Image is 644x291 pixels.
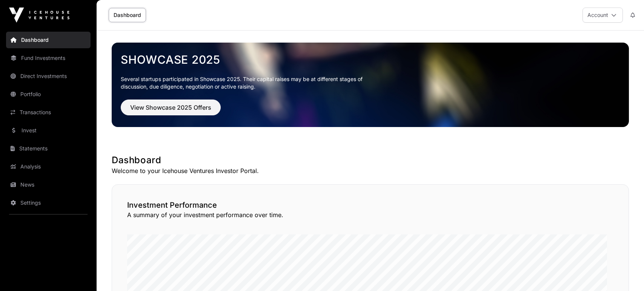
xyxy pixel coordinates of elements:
[112,43,629,127] img: Showcase 2025
[6,195,91,211] a: Settings
[121,75,374,90] p: Several startups participated in Showcase 2025. Their capital raises may be at different stages o...
[6,122,91,139] a: Invest
[121,100,221,115] button: View Showcase 2025 Offers
[121,107,221,115] a: View Showcase 2025 Offers
[6,68,91,84] a: Direct Investments
[9,8,69,23] img: Icehouse Ventures Logo
[6,32,91,48] a: Dashboard
[112,166,629,175] p: Welcome to your Icehouse Ventures Investor Portal.
[127,200,613,210] h2: Investment Performance
[6,104,91,121] a: Transactions
[6,86,91,103] a: Portfolio
[6,140,91,157] a: Statements
[130,103,211,112] span: View Showcase 2025 Offers
[109,8,146,22] a: Dashboard
[121,53,620,66] a: Showcase 2025
[6,50,91,66] a: Fund Investments
[6,176,91,193] a: News
[583,8,623,23] button: Account
[112,154,629,166] h1: Dashboard
[127,210,613,219] p: A summary of your investment performance over time.
[6,158,91,175] a: Analysis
